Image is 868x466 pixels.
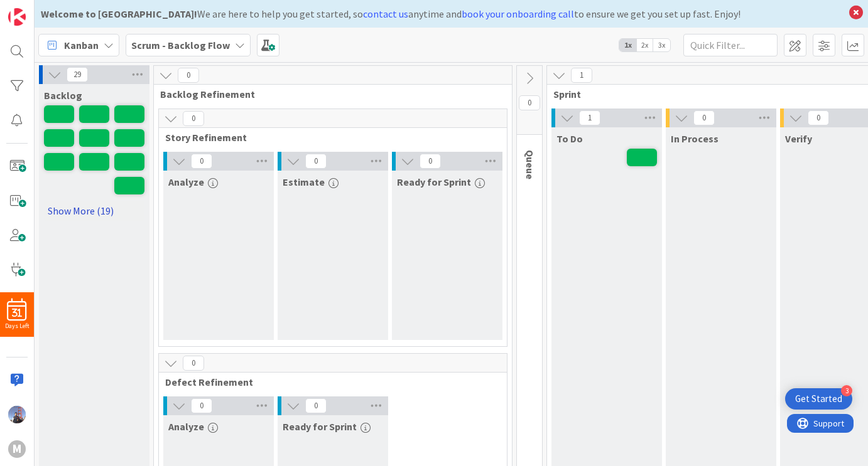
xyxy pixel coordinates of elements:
[44,201,144,221] a: Show More (19)
[785,388,852,410] div: Open Get Started checklist, remaining modules: 3
[397,176,471,188] span: Ready for Sprint
[808,110,829,125] span: 0
[191,154,212,169] span: 0
[191,398,212,413] span: 0
[305,154,327,169] span: 0
[841,385,852,396] div: 3
[165,131,491,144] span: Story Refinement
[26,2,57,17] span: Support
[12,309,22,317] span: 31
[524,150,536,179] span: Queue
[283,176,325,188] span: Estimate
[44,89,82,102] span: Backlog
[556,132,583,145] span: To Do
[305,398,327,413] span: 0
[165,376,491,388] span: Defect Refinement
[183,356,204,371] span: 0
[67,67,88,82] span: 29
[183,111,204,126] span: 0
[8,8,26,26] img: Visit kanbanzone.com
[571,68,592,83] span: 1
[168,420,204,433] span: Analyze
[8,406,26,423] img: ss
[420,154,441,169] span: 0
[693,110,715,125] span: 0
[178,68,199,83] span: 0
[8,440,26,458] div: M
[785,132,812,145] span: Verify
[671,132,719,145] span: In Process
[519,95,540,110] span: 0
[579,110,600,125] span: 1
[283,420,357,433] span: Ready for Sprint
[160,88,496,100] span: Backlog Refinement
[795,393,842,405] div: Get Started
[168,176,204,188] span: Analyze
